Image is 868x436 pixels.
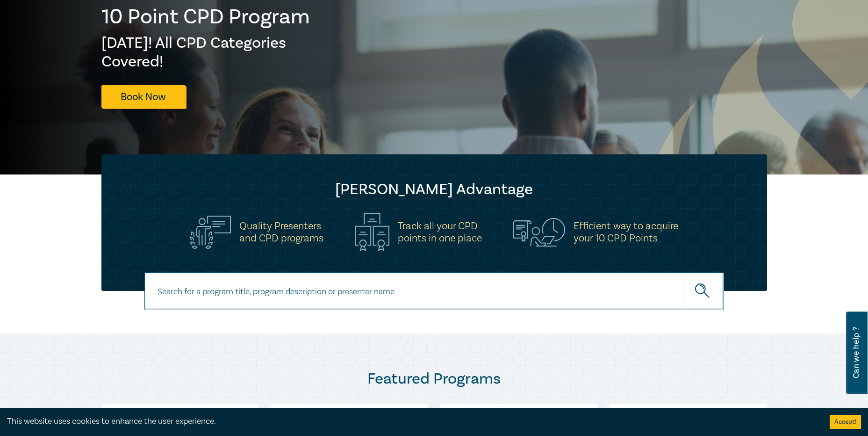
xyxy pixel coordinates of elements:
[101,34,311,71] h2: [DATE]! All CPD Categories Covered!
[852,317,861,388] span: Can we help ?
[190,216,231,249] img: Quality Presenters<br>and CPD programs
[101,5,311,29] h1: 10 Point CPD Program
[830,415,861,429] button: Accept cookies
[101,370,767,388] h2: Featured Programs
[7,415,816,428] div: This website uses cookies to enhance the user experience.
[398,220,482,244] h5: Track all your CPD points in one place
[355,213,389,251] img: Track all your CPD<br>points in one place
[144,272,724,310] input: Search for a program title, program description or presenter name
[513,218,565,246] img: Efficient way to acquire<br>your 10 CPD Points
[574,220,678,244] h5: Efficient way to acquire your 10 CPD Points
[239,220,323,244] h5: Quality Presenters and CPD programs
[101,85,186,108] a: Book Now
[120,180,748,199] h2: [PERSON_NAME] Advantage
